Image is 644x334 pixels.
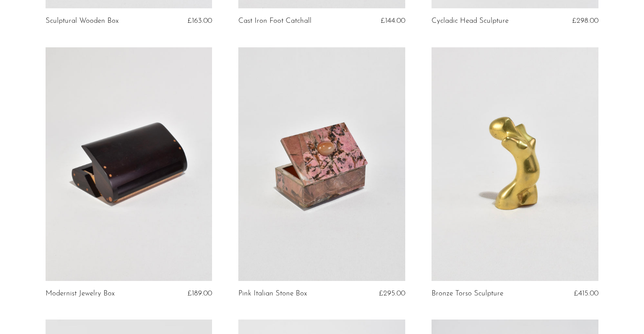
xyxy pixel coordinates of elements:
[238,17,311,25] a: Cast Iron Foot Catchall
[574,290,598,297] span: £415.00
[432,17,509,25] a: Cycladic Head Sculpture
[238,290,307,298] a: Pink Italian Stone Box
[188,290,212,297] span: £189.00
[379,290,405,297] span: £295.00
[572,17,598,25] span: £298.00
[46,17,119,25] a: Sculptural Wooden Box
[381,17,405,25] span: £144.00
[432,290,503,298] a: Bronze Torso Sculpture
[188,17,212,25] span: £163.00
[46,290,115,298] a: Modernist Jewelry Box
